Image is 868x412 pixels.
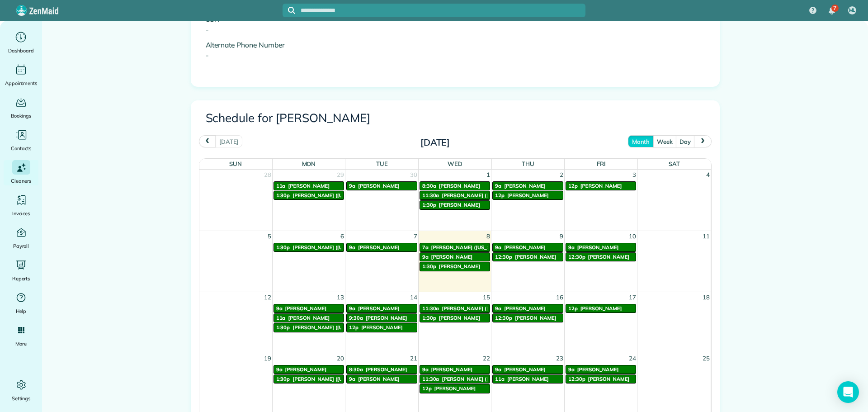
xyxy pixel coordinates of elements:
[11,176,31,185] span: Cleaners
[628,353,637,364] span: 24
[482,353,491,364] span: 22
[568,183,578,189] span: 12p
[580,305,622,312] span: [PERSON_NAME]
[588,376,630,382] span: [PERSON_NAME]
[358,183,400,189] span: [PERSON_NAME]
[274,304,344,313] a: 9a [PERSON_NAME]
[568,305,578,312] span: 12p
[676,135,695,147] button: day
[4,258,38,283] a: Reports
[568,366,575,373] span: 9a
[358,244,400,251] span: [PERSON_NAME]
[276,192,290,199] span: 1:30p
[358,305,400,312] span: [PERSON_NAME]
[263,353,272,364] span: 19
[346,323,417,332] a: 12p [PERSON_NAME]
[274,243,344,252] a: 1:30p [PERSON_NAME] ([US_STATE] Millwork Co)
[597,160,606,167] span: Fri
[292,244,396,251] span: [PERSON_NAME] ([US_STATE] Millwork Co)
[492,313,563,322] a: 12:30p [PERSON_NAME]
[422,192,439,199] span: 11:30a
[495,192,505,199] span: 12p
[628,231,637,242] span: 10
[566,304,637,313] a: 12p [PERSON_NAME]
[349,183,355,189] span: 9a
[11,111,32,120] span: Bookings
[580,183,622,189] span: [PERSON_NAME]
[274,313,344,322] a: 11a [PERSON_NAME]
[229,160,242,167] span: Sun
[420,200,491,209] a: 1:30p [PERSON_NAME]
[4,160,38,185] a: Cleaners
[285,366,326,373] span: [PERSON_NAME]
[420,304,491,313] a: 11:30a [PERSON_NAME] ([US_STATE] Millwork Co)
[292,376,396,382] span: [PERSON_NAME] ([US_STATE] Millwork Co)
[628,292,637,303] span: 17
[504,244,546,251] span: [PERSON_NAME]
[376,160,388,167] span: Tue
[274,365,344,374] a: 9a [PERSON_NAME]
[422,254,429,260] span: 9a
[442,192,545,199] span: [PERSON_NAME] ([US_STATE] Millwork Co)
[366,366,407,373] span: [PERSON_NAME]
[4,290,38,316] a: Help
[566,365,637,374] a: 9a [PERSON_NAME]
[555,353,564,364] span: 23
[442,376,545,382] span: [PERSON_NAME] ([US_STATE] Millwork Co)
[702,353,711,364] span: 25
[566,181,637,190] a: 12p [PERSON_NAME]
[492,365,563,374] a: 9a [PERSON_NAME]
[349,244,355,251] span: 9a
[705,170,711,180] span: 4
[4,225,38,251] a: Payroll
[495,305,501,312] span: 9a
[420,374,491,384] a: 11:30a [PERSON_NAME] ([US_STATE] Millwork Co)
[420,243,491,252] a: 7a [PERSON_NAME] ([US_STATE] Millwork Co)
[822,1,841,21] div: 7 unread notifications
[482,292,491,303] span: 15
[361,324,403,331] span: [PERSON_NAME]
[4,193,38,218] a: Invoices
[495,244,501,251] span: 9a
[13,242,29,251] span: Payroll
[288,183,330,189] span: [PERSON_NAME]
[504,183,546,189] span: [PERSON_NAME]
[346,243,417,252] a: 9a [PERSON_NAME]
[566,374,637,384] a: 12:30p [PERSON_NAME]
[288,7,295,14] svg: Focus search
[4,378,38,403] a: Settings
[442,305,545,312] span: [PERSON_NAME] ([US_STATE] Millwork Co)
[439,183,480,189] span: [PERSON_NAME]
[439,202,480,208] span: [PERSON_NAME]
[292,324,396,331] span: [PERSON_NAME] ([US_STATE] Millwork Co)
[462,14,476,22] span: None
[420,365,491,374] a: 9a [PERSON_NAME]
[8,46,34,55] span: Dashboard
[276,244,290,251] span: 1:30p
[495,183,501,189] span: 9a
[346,374,417,384] a: 9a [PERSON_NAME]
[274,191,344,200] a: 1:30p [PERSON_NAME] ([US_STATE] Millwork Co)
[568,244,575,251] span: 9a
[495,254,512,260] span: 12:30p
[4,95,38,120] a: Bookings
[422,315,436,321] span: 1:30p
[568,254,585,260] span: 12:30p
[276,183,286,189] span: 11a
[340,231,345,242] span: 6
[409,353,418,364] span: 21
[628,135,654,147] button: month
[669,160,680,167] span: Sat
[288,315,330,321] span: [PERSON_NAME]
[4,30,38,55] a: Dashboard
[12,209,30,218] span: Invoices
[336,292,345,303] span: 13
[302,160,316,167] span: Mon
[276,376,290,382] span: 1:30p
[849,7,856,14] span: ML
[263,292,272,303] span: 12
[653,135,676,147] button: week
[486,170,491,180] span: 1
[632,170,637,180] span: 3
[276,366,283,373] span: 9a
